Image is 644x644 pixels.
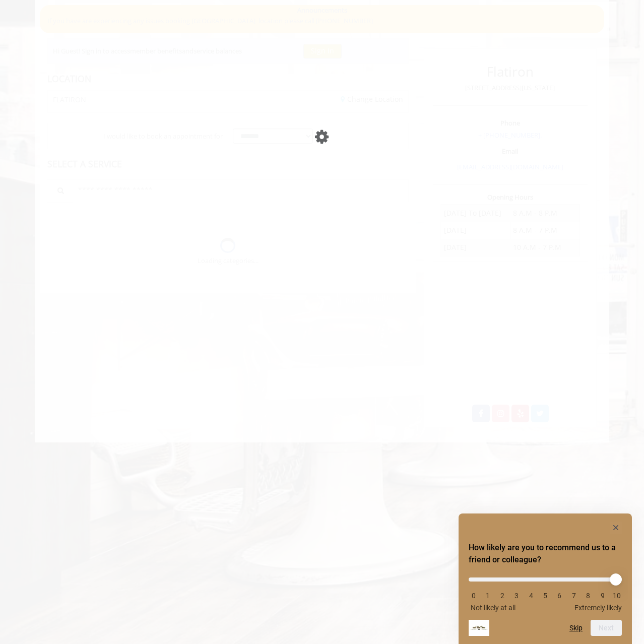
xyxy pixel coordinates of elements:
button: Next question [591,620,622,636]
div: How likely are you to recommend us to a friend or colleague? Select an option from 0 to 10, with ... [469,522,622,636]
h2: How likely are you to recommend us to a friend or colleague? Select an option from 0 to 10, with ... [469,542,622,566]
span: Not likely at all [471,604,516,612]
div: How likely are you to recommend us to a friend or colleague? Select an option from 0 to 10, with ... [469,570,622,612]
li: 3 [511,592,522,600]
li: 1 [483,592,493,600]
li: 2 [497,592,507,600]
button: Hide survey [610,522,622,534]
li: 5 [540,592,550,600]
li: 6 [554,592,564,600]
li: 0 [469,592,479,600]
li: 7 [569,592,579,600]
li: 8 [583,592,593,600]
button: Skip [569,624,583,632]
li: 9 [598,592,608,600]
span: Extremely likely [574,604,622,612]
li: 4 [526,592,536,600]
li: 10 [612,592,622,600]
